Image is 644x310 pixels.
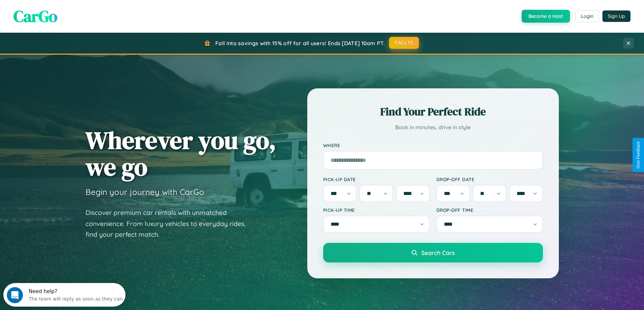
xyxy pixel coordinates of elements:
[575,10,599,22] button: Login
[323,122,543,132] p: Book in minutes, drive in style
[323,243,543,262] button: Search Cars
[436,176,543,182] label: Drop-off Date
[602,10,630,22] button: Sign Up
[323,142,543,148] label: Where
[86,207,255,240] p: Discover premium car rentals with unmatched convenience. From luxury vehicles to everyday rides, ...
[7,287,23,303] iframe: Intercom live chat
[86,127,276,180] h1: Wherever you go, we go
[86,187,204,197] h3: Begin your journey with CarGo
[522,10,570,23] button: Become a Host
[323,104,543,119] h2: Find Your Perfect Ride
[25,11,119,18] div: The team will reply as soon as they can
[323,176,430,182] label: Pick-up Date
[25,6,119,11] div: Need help?
[436,207,543,213] label: Drop-off Time
[14,5,57,27] span: CarGo
[389,37,419,49] button: FALL15
[3,3,126,21] div: Open Intercom Messenger
[636,141,641,169] div: Give Feedback
[215,40,385,47] span: Fall into savings with 15% off for all users! Ends [DATE] 10am PT.
[421,249,455,256] span: Search Cars
[323,207,430,213] label: Pick-up Time
[3,283,125,307] iframe: Intercom live chat discovery launcher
